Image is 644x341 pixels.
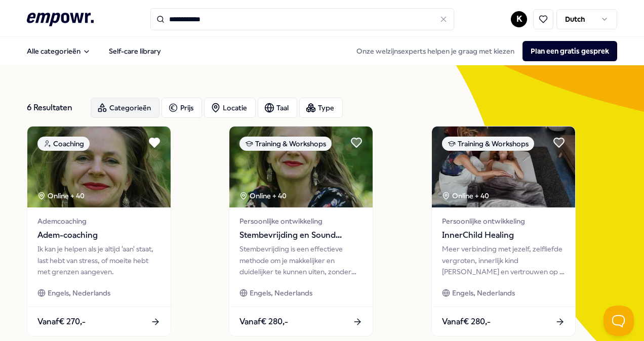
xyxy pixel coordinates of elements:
span: Persoonlijke ontwikkeling [239,216,363,227]
img: package image [432,126,575,207]
nav: Main [19,41,169,61]
span: Adem-coaching [37,229,160,242]
button: Locatie [204,98,256,118]
div: Training & Workshops [442,137,534,151]
a: Self-care library [101,41,169,61]
span: Engels, Nederlands [48,287,110,299]
img: package image [229,126,373,207]
div: Online + 40 [37,190,85,201]
img: package image [27,126,171,207]
div: Onze welzijnsexperts helpen je graag met kiezen [348,41,617,61]
a: package imageTraining & WorkshopsOnline + 40Persoonlijke ontwikkelingStembevrijding en Sound Heal... [229,126,373,336]
span: InnerChild Healing [442,229,565,242]
span: Persoonlijke ontwikkeling [442,216,565,227]
div: Online + 40 [239,190,287,201]
div: Ik kan je helpen als je altijd 'aan' staat, last hebt van stress, of moeite hebt met grenzen aang... [37,243,160,277]
button: Taal [258,98,297,118]
span: Ademcoaching [37,216,160,227]
span: Stembevrijding en Sound Healing [239,229,363,242]
span: Engels, Nederlands [452,287,515,299]
div: Coaching [37,137,90,151]
span: Vanaf € 280,- [239,315,288,328]
input: Search for products, categories or subcategories [150,8,454,30]
span: Engels, Nederlands [250,287,312,299]
span: Vanaf € 270,- [37,315,86,328]
div: Stembevrijding is een effectieve methode om je makkelijker en duidelijker te kunnen uiten, zonder... [239,243,363,277]
div: Training & Workshops [239,137,332,151]
a: package imageTraining & WorkshopsOnline + 40Persoonlijke ontwikkelingInnerChild HealingMeer verbi... [431,126,576,336]
a: package imageCoachingOnline + 40AdemcoachingAdem-coachingIk kan je helpen als je altijd 'aan' sta... [27,126,171,336]
button: Type [299,98,343,118]
button: Prijs [162,98,202,118]
div: Meer verbinding met jezelf, zelfliefde vergroten, innerlijk kind [PERSON_NAME] en vertrouwen op j... [442,243,565,277]
button: Categorieën [91,98,159,118]
div: Online + 40 [442,190,489,201]
button: Alle categorieën [19,41,99,61]
button: K [511,11,527,27]
button: Plan een gratis gesprek [522,41,617,61]
div: 6 Resultaten [27,98,83,118]
iframe: Help Scout Beacon - Open [603,306,634,336]
span: Vanaf € 280,- [442,315,491,328]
